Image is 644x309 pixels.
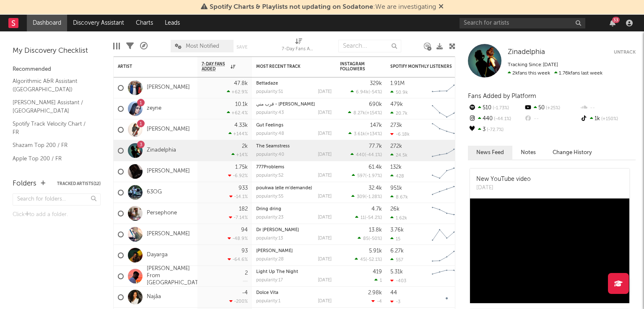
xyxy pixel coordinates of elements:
div: 440 [468,113,524,124]
div: 3.76k [390,227,404,233]
div: A&R Pipeline [140,36,148,57]
svg: Chart title [428,140,466,161]
a: Apple Top 200 / FR [13,154,92,163]
div: Artist [118,64,181,69]
div: ( ) [358,236,382,241]
span: -44.1 % [493,117,511,121]
div: ( ) [352,173,382,178]
div: -6.92 % [228,173,248,178]
div: 10.1k [235,102,248,107]
div: 2.98k [368,290,382,296]
a: Leads [159,15,186,31]
a: Dashboard [27,15,67,31]
span: 597 [357,174,365,178]
div: +62.9 % [227,89,248,95]
a: The Seamstress [256,144,290,149]
div: -7.14 % [229,215,248,220]
div: New YouTube video [476,175,531,184]
span: -50 % [370,237,381,241]
div: Bettadaze [256,81,332,86]
div: Jessica [256,249,332,253]
button: Tracked Artists(12) [57,182,101,186]
div: ( ) [355,215,382,220]
span: 45 [360,257,366,262]
div: [DATE] [318,215,332,220]
span: 6.94k [356,90,369,95]
div: 479k [390,102,403,107]
div: +144 % [229,131,248,136]
span: : We are investigating [210,4,436,10]
div: 951k [390,185,402,191]
a: Gut Feelings [256,123,283,128]
div: popularity: 43 [256,111,284,115]
a: Persephone [147,210,177,217]
div: 8.67k [390,194,408,200]
div: popularity: 51 [256,90,283,94]
span: 440 [356,153,365,157]
div: Spotify Monthly Listeners [390,64,453,69]
div: The Seamstress [256,144,332,149]
div: [DATE] [476,184,531,192]
div: 132k [390,165,402,170]
div: 50 [524,103,579,113]
a: Dayarga [147,252,168,259]
span: -44.1 % [366,153,381,157]
div: popularity: 40 [256,152,284,157]
div: 5.31k [390,269,403,275]
div: popularity: 13 [256,236,283,241]
a: Najâa [147,294,161,301]
div: ( ) [348,131,382,136]
div: popularity: 1 [256,299,280,304]
span: 7-Day Fans Added [202,62,229,72]
div: 1.75k [235,165,248,170]
a: zeyne [147,105,161,112]
a: Dolce Vita [256,291,278,295]
div: 4.7k [371,206,382,212]
button: 33 [610,20,615,26]
svg: Chart title [428,266,466,287]
span: -1.28 % [366,195,381,199]
div: 1.91M [390,81,405,86]
div: Gut Feelings [256,123,332,128]
div: [DATE] [318,194,332,199]
a: Zinadelphia [508,48,545,57]
svg: Chart title [428,161,466,182]
div: ( ) [351,194,382,199]
div: 33 [612,17,620,23]
span: +154 % [366,111,381,116]
div: popularity: 48 [256,131,284,136]
span: Tracking Since: [DATE] [508,62,558,67]
div: popularity: 17 [256,278,283,283]
div: 272k [390,144,402,149]
div: [DATE] [318,152,332,157]
div: 2 [245,270,248,276]
span: -1.73 % [491,106,509,111]
span: +25 % [545,106,560,111]
div: [DATE] [318,90,332,94]
div: Edit Columns [113,36,120,57]
div: 933 [239,185,248,191]
div: Folders [13,179,36,189]
div: Click to add a folder. [13,210,101,220]
svg: Chart title [428,224,466,245]
a: [PERSON_NAME] [147,126,190,133]
div: 61.4k [369,165,382,170]
div: [DATE] [318,257,332,262]
a: Shazam Top 200 / FR [13,141,92,150]
div: 3 [468,124,524,135]
span: Fans Added by Platform [468,93,536,99]
div: -48.9 % [228,236,248,241]
span: -72.7 % [486,128,504,132]
div: 7-Day Fans Added (7-Day Fans Added) [282,36,315,57]
div: 510 [468,103,524,113]
div: 147k [370,123,382,128]
div: 20.7k [390,111,408,116]
a: Spotify Track Velocity Chart / FR [13,119,92,136]
span: +134 % [366,132,381,136]
div: 15 [390,236,400,242]
div: 44 [390,290,397,296]
a: Charts [130,15,159,31]
div: popularity: 23 [256,215,283,220]
div: 13.8k [369,227,382,233]
svg: Chart title [428,203,466,224]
